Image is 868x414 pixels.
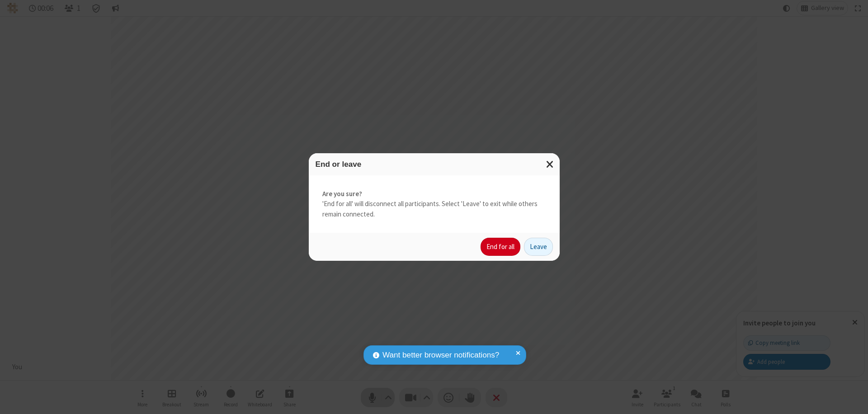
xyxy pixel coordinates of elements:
button: Close modal [541,153,560,175]
button: Leave [524,238,553,256]
span: Want better browser notifications? [382,349,499,361]
strong: Are you sure? [322,189,546,199]
button: End for all [481,238,520,256]
h3: End or leave [316,160,553,169]
div: 'End for all' will disconnect all participants. Select 'Leave' to exit while others remain connec... [309,175,560,233]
